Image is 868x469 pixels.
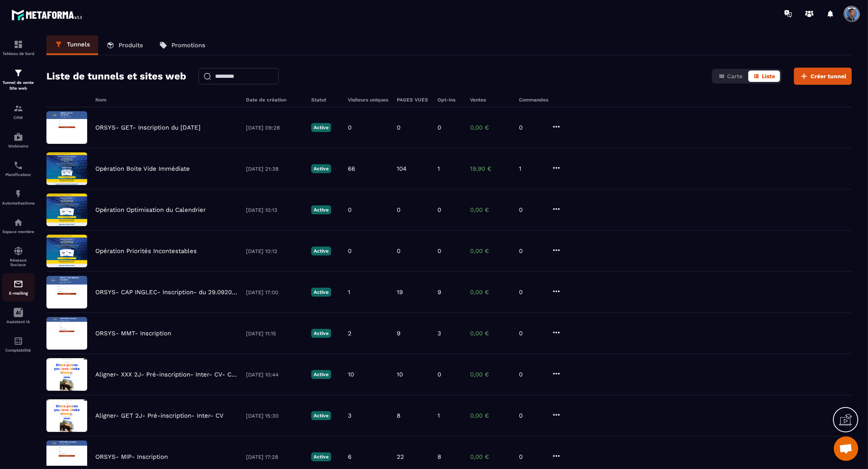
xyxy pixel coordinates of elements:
[519,371,543,378] p: 0
[437,412,440,419] p: 1
[519,288,543,296] p: 0
[2,115,35,120] p: CRM
[46,35,98,55] a: Tunnels
[46,317,87,350] img: image
[437,165,440,172] p: 1
[95,412,224,419] p: Aligner- GET 2J- Pré-inscription- Inter- CV
[67,41,90,48] p: Tunnels
[13,218,23,227] img: automations
[348,412,352,419] p: 3
[437,371,441,378] p: 0
[519,330,543,337] p: 0
[311,164,331,173] p: Active
[470,288,511,296] p: 0,00 €
[13,161,23,170] img: scheduler
[470,97,511,103] h6: Ventes
[311,247,331,255] p: Active
[2,51,35,56] p: Tableau de bord
[348,288,350,296] p: 1
[171,42,205,49] p: Promotions
[348,371,354,378] p: 10
[348,206,352,214] p: 0
[13,68,23,78] img: formation
[311,411,331,420] p: Active
[437,97,462,103] h6: Opt-ins
[727,73,743,79] span: Carte
[519,453,543,460] p: 0
[2,97,35,126] a: formationformationCRM
[437,206,441,214] p: 0
[46,235,87,267] img: image
[748,70,780,82] button: Liste
[397,165,407,172] p: 104
[470,453,511,460] p: 0,00 €
[246,289,303,295] p: [DATE] 17:00
[519,97,548,103] h6: Commandes
[2,62,35,97] a: formationformationTunnel de vente Site web
[311,205,331,214] p: Active
[437,288,441,296] p: 9
[95,371,238,378] p: Aligner- XXX 2J- Pré-inscription- Inter- CV- Copy
[119,42,143,49] p: Produits
[397,124,400,131] p: 0
[95,97,238,103] h6: Nom
[470,124,511,131] p: 0,00 €
[2,273,35,302] a: emailemailE-mailing
[13,40,23,49] img: formation
[2,211,35,240] a: automationsautomationsEspace membre
[46,276,87,308] img: image
[13,132,23,142] img: automations
[13,246,23,256] img: social-network
[95,124,200,131] p: ORSYS- GET- Inscription du [DATE]
[2,240,35,273] a: social-networksocial-networkRéseaux Sociaux
[397,371,403,378] p: 10
[311,329,331,338] p: Active
[348,330,352,337] p: 2
[46,111,87,144] img: image
[98,35,151,55] a: Produits
[397,247,400,255] p: 0
[95,165,190,172] p: Opération Boite Vide Immédiate
[470,206,511,214] p: 0,00 €
[437,330,441,337] p: 3
[11,7,85,22] img: logo
[13,189,23,199] img: automations
[2,33,35,62] a: formationformationTableau de bord
[348,247,352,255] p: 0
[2,348,35,352] p: Comptabilité
[2,172,35,177] p: Planificateur
[397,453,404,460] p: 22
[437,247,441,255] p: 0
[470,247,511,255] p: 0,00 €
[95,247,197,255] p: Opération Priorités Incontestables
[311,123,331,132] p: Active
[348,453,352,460] p: 6
[311,452,331,461] p: Active
[397,288,403,296] p: 19
[397,330,400,337] p: 9
[46,68,186,84] h2: Liste de tunnels et sites web
[13,336,23,346] img: accountant
[46,194,87,226] img: image
[2,319,35,324] p: Assistant IA
[46,399,87,432] img: image
[246,413,303,419] p: [DATE] 15:30
[246,248,303,254] p: [DATE] 10:12
[246,372,303,378] p: [DATE] 10:44
[834,436,858,461] div: Ouvrir le chat
[519,165,543,172] p: 1
[246,125,303,131] p: [DATE] 09:28
[2,229,35,234] p: Espace membre
[151,35,213,55] a: Promotions
[470,330,511,337] p: 0,00 €
[246,166,303,172] p: [DATE] 21:38
[2,126,35,154] a: automationsautomationsWebinaire
[762,73,775,79] span: Liste
[13,103,23,113] img: formation
[2,291,35,295] p: E-mailing
[311,370,331,379] p: Active
[519,412,543,419] p: 0
[2,80,35,91] p: Tunnel de vente Site web
[246,330,303,337] p: [DATE] 11:15
[95,330,171,337] p: ORSYS- MMT- Inscription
